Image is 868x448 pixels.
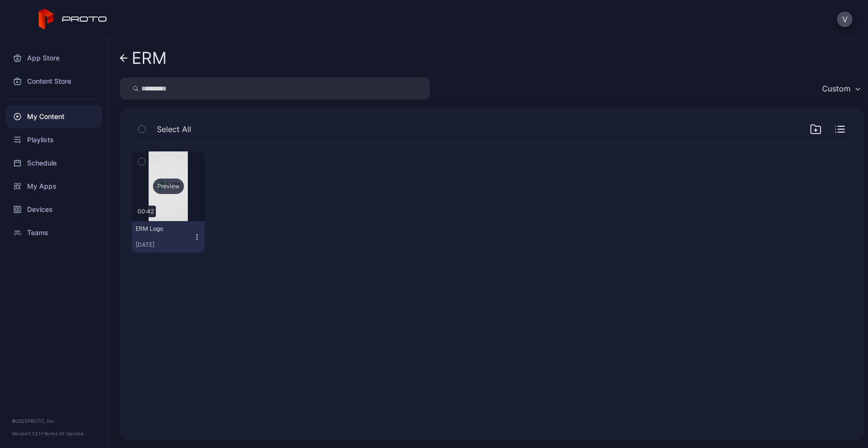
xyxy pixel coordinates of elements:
[44,431,84,436] a: Terms Of Service
[153,179,184,194] div: Preview
[6,46,102,70] a: App Store
[12,417,96,425] div: © 2025 PROTO, Inc.
[837,12,853,27] button: V
[817,77,864,100] button: Custom
[136,241,193,249] div: [DATE]
[6,175,102,198] a: My Apps
[136,225,189,233] div: ERM Logo
[157,123,191,135] span: Select All
[12,431,44,436] span: Version 1.13.1 •
[6,198,102,221] a: Devices
[132,221,205,253] button: ERM Logo[DATE]
[120,46,167,70] a: ERM
[6,70,102,93] a: Content Store
[6,151,102,175] a: Schedule
[6,105,102,128] a: My Content
[6,221,102,244] a: Teams
[132,49,167,67] div: ERM
[822,84,851,93] div: Custom
[6,128,102,151] a: Playlists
